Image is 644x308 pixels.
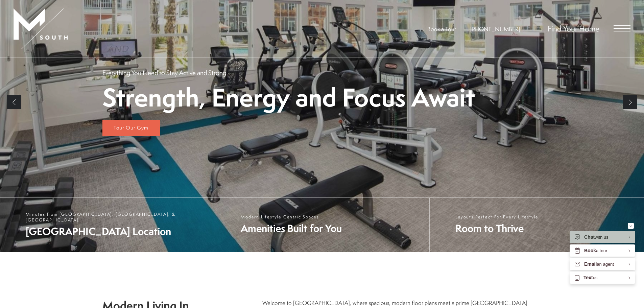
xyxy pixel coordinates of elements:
[455,214,539,220] span: Layouts Perfect For Every Lifestyle
[241,221,342,235] span: Amenities Built for You
[14,8,68,49] img: MSouth
[455,221,539,235] span: Room to Thrive
[102,68,226,77] p: Everything You Need to Stay Active and Strong
[102,120,160,136] a: Tour Our Gym
[470,25,520,33] a: Call Us at 813-570-8014
[241,214,342,220] span: Modern Lifestyle Centric Spaces
[429,198,644,252] a: Layouts Perfect For Every Lifestyle
[7,95,21,109] a: Previous
[623,95,637,109] a: Next
[102,84,475,111] p: Strength, Energy and Focus Await
[215,198,429,252] a: Modern Lifestyle Centric Spaces
[614,25,630,31] button: Open Menu
[26,211,208,223] span: Minutes from [GEOGRAPHIC_DATA], [GEOGRAPHIC_DATA], & [GEOGRAPHIC_DATA]
[114,124,148,131] span: Tour Our Gym
[548,23,599,34] a: Find Your Home
[470,25,520,33] span: [PHONE_NUMBER]
[26,224,208,238] span: [GEOGRAPHIC_DATA] Location
[427,25,456,33] a: Book a Tour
